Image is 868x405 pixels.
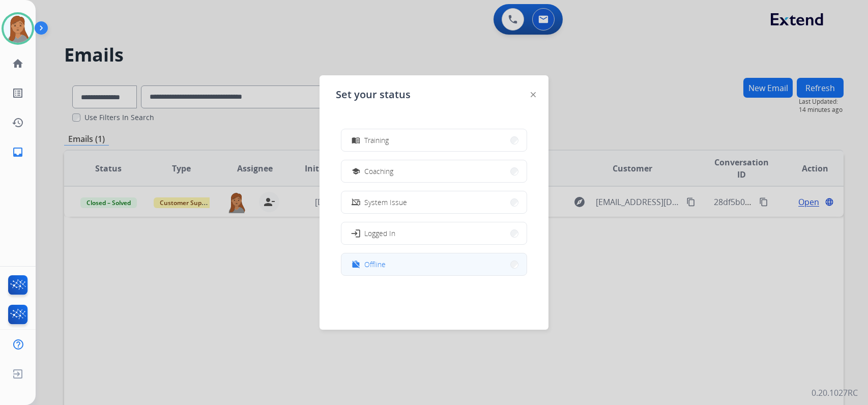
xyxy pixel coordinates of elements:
[351,228,361,238] mat-icon: login
[364,197,407,208] span: System Issue
[531,92,536,97] img: close-button
[364,135,389,146] span: Training
[341,160,527,182] button: Coaching
[12,87,24,99] mat-icon: list_alt
[812,387,858,399] p: 0.20.1027RC
[341,129,527,151] button: Training
[336,88,411,102] span: Set your status
[4,14,32,43] img: avatar
[352,198,360,207] mat-icon: phonelink_off
[341,253,527,275] button: Offline
[352,167,360,176] mat-icon: school
[12,117,24,129] mat-icon: history
[364,259,386,270] span: Offline
[352,136,360,144] mat-icon: menu_book
[352,260,360,269] mat-icon: work_off
[12,146,24,158] mat-icon: inbox
[341,191,527,213] button: System Issue
[364,228,395,239] span: Logged In
[12,57,24,70] mat-icon: home
[341,222,527,244] button: Logged In
[364,166,393,177] span: Coaching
